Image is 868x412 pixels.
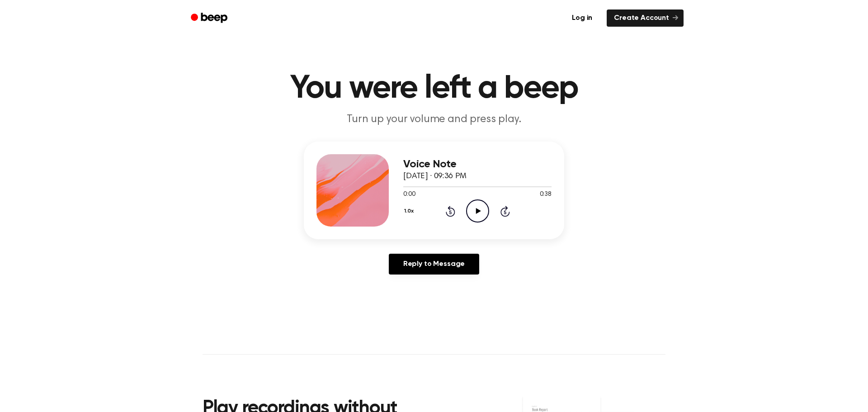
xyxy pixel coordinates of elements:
button: 1.0x [403,204,417,219]
a: Log in [563,8,601,28]
span: 0:00 [403,190,415,199]
span: [DATE] · 09:36 PM [403,172,467,180]
h3: Voice Note [403,158,552,170]
span: 0:38 [540,190,552,199]
p: Turn up your volume and press play. [260,112,608,127]
a: Create Account [607,9,684,27]
a: Beep [184,9,236,27]
a: Reply to Message [389,254,479,275]
h1: You were left a beep [203,72,665,105]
